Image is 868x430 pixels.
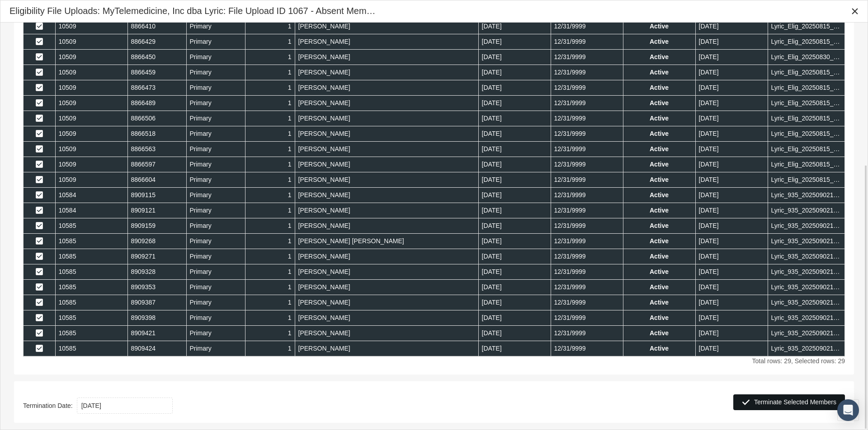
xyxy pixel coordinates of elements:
td: Active [623,65,695,80]
td: Active [623,157,695,172]
td: Active [623,80,695,96]
td: Active [623,188,695,203]
td: 10509 [55,126,127,142]
td: Primary [186,295,245,310]
td: 1 [245,310,295,326]
td: [DATE] [695,249,768,264]
td: 1 [245,65,295,80]
div: Open Intercom Messenger [837,399,859,421]
td: Lyric_935_20250902110001.txt [768,188,844,203]
td: Primary [186,157,245,172]
td: Active [623,280,695,295]
td: 12/31/9999 [551,34,623,50]
td: 8866410 [127,19,186,34]
td: 1 [245,218,295,234]
td: [DATE] [478,188,551,203]
td: 8866489 [127,96,186,111]
td: 1 [245,341,295,356]
td: 8866450 [127,50,186,65]
td: Lyric_Elig_20250815_0140.txt [768,111,844,126]
td: Primary [186,264,245,280]
div: Select row [36,176,43,184]
td: [PERSON_NAME] [295,280,478,295]
td: Lyric_Elig_20250815_0140.txt [768,34,844,50]
td: 12/31/9999 [551,19,623,34]
div: Select row [36,23,43,31]
td: 8909421 [127,326,186,341]
td: 10509 [55,65,127,80]
div: Select row [36,130,43,138]
td: 8909121 [127,203,186,218]
td: 12/31/9999 [551,111,623,126]
td: 10509 [55,50,127,65]
td: [DATE] [695,310,768,326]
td: [DATE] [478,34,551,50]
td: [PERSON_NAME] [295,249,478,264]
td: 12/31/9999 [551,249,623,264]
td: 12/31/9999 [551,142,623,157]
td: 12/31/9999 [551,96,623,111]
td: [DATE] [695,19,768,34]
td: Lyric_935_20250902110001.txt [768,326,844,341]
td: Lyric_Elig_20250815_0140.txt [768,19,844,34]
td: Lyric_935_20250902110001.txt [768,218,844,234]
div: Close [847,3,863,19]
td: [DATE] [695,34,768,50]
td: 8866473 [127,80,186,96]
td: [PERSON_NAME] [295,326,478,341]
td: Lyric_Elig_20250815_0140.txt [768,172,844,188]
td: [DATE] [695,326,768,341]
td: [DATE] [695,142,768,157]
td: Lyric_Elig_20250830_0140.txt [768,50,844,65]
td: 10585 [55,218,127,234]
td: Lyric_Elig_20250815_0140.txt [768,126,844,142]
td: [DATE] [478,203,551,218]
td: 12/31/9999 [551,126,623,142]
td: Lyric_935_20250902110001.txt [768,280,844,295]
td: Active [623,19,695,34]
td: Primary [186,96,245,111]
td: [PERSON_NAME] [295,142,478,157]
td: 8866459 [127,65,186,80]
td: [PERSON_NAME] [295,203,478,218]
td: 8866597 [127,157,186,172]
td: 8866506 [127,111,186,126]
td: 10509 [55,19,127,34]
td: Lyric_935_20250902110001.txt [768,295,844,310]
td: [DATE] [478,142,551,157]
td: [PERSON_NAME] [295,264,478,280]
td: [PERSON_NAME] [295,172,478,188]
td: [PERSON_NAME] [295,295,478,310]
td: Lyric_935_20250902110001.txt [768,234,844,249]
td: Active [623,326,695,341]
td: Active [623,341,695,356]
td: [DATE] [695,65,768,80]
td: [DATE] [478,341,551,356]
td: Lyric_Elig_20250815_0140.txt [768,96,844,111]
td: Primary [186,126,245,142]
td: 1 [245,295,295,310]
td: 1 [245,234,295,249]
td: 1 [245,326,295,341]
td: 10585 [55,280,127,295]
td: 10509 [55,96,127,111]
td: [DATE] [478,249,551,264]
td: Active [623,310,695,326]
td: [DATE] [695,126,768,142]
td: 1 [245,280,295,295]
td: [PERSON_NAME] [295,126,478,142]
td: 1 [245,142,295,157]
b: Termination Date: [23,402,73,410]
td: [DATE] [695,111,768,126]
td: 1 [245,96,295,111]
div: Terminate Selected Members [733,394,845,410]
td: 8909271 [127,249,186,264]
td: 10585 [55,249,127,264]
td: [DATE] [478,218,551,234]
td: 8866518 [127,126,186,142]
td: [DATE] [478,96,551,111]
td: [PERSON_NAME] [295,341,478,356]
div: Select row [36,283,43,291]
td: [PERSON_NAME] [295,80,478,96]
td: 1 [245,80,295,96]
